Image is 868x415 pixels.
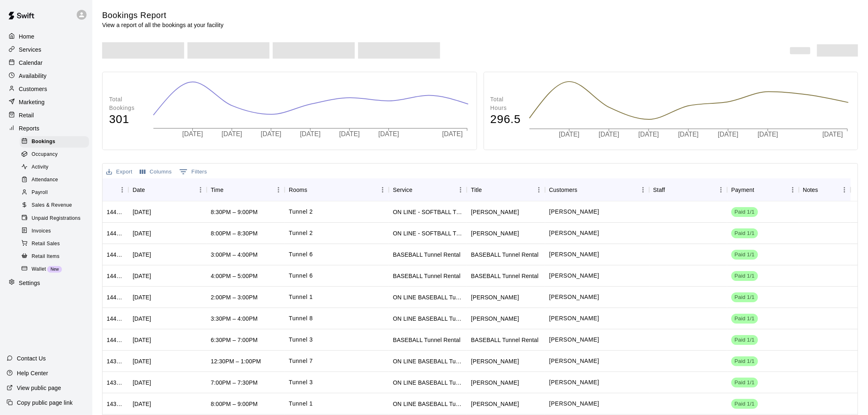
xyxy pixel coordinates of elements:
[289,207,313,216] p: Tunnel 2
[20,213,89,224] div: Unpaid Registrations
[393,400,463,408] div: ON LINE BASEBALL Tunnel 1-6 Rental
[107,357,124,365] div: 1439539
[211,357,261,365] div: 12:30PM – 1:00PM
[103,178,128,201] div: ID
[211,336,258,344] div: 6:30PM – 7:00PM
[145,184,157,196] button: Sort
[32,163,48,171] span: Activity
[549,250,599,259] p: Raquel Wilson
[107,379,124,387] div: 1439205
[731,294,758,301] span: Paid 1/1
[17,384,61,392] p: View public page
[467,178,545,201] div: Title
[389,178,467,201] div: Service
[549,229,599,237] p: Taylor Estrella
[32,189,48,197] span: Payroll
[719,131,739,138] tspan: [DATE]
[116,184,128,196] button: Menu
[289,250,313,259] p: Tunnel 6
[20,187,92,199] a: Payroll
[107,251,124,259] div: 1440925
[211,208,258,216] div: 8:30PM – 9:00PM
[731,336,758,344] span: Paid 1/1
[107,336,124,344] div: 1440247
[32,227,51,235] span: Invoices
[393,178,413,201] div: Service
[759,131,779,138] tspan: [DATE]
[20,148,92,161] a: Occupancy
[20,149,89,160] div: Occupancy
[211,251,258,259] div: 3:00PM – 4:00PM
[132,272,151,280] div: Fri, Sep 19, 2025
[17,369,48,377] p: Help Center
[20,136,89,148] div: Bookings
[138,166,174,178] button: Select columns
[471,272,539,280] div: BASEBALL Tunnel Rental
[7,43,86,56] a: Services
[32,138,55,146] span: Bookings
[7,277,86,289] a: Settings
[107,315,124,323] div: 1440632
[379,131,400,138] tspan: [DATE]
[413,184,424,196] button: Sort
[289,229,313,237] p: Tunnel 2
[7,57,86,69] a: Calendar
[549,178,578,201] div: Customers
[20,264,89,275] div: WalletNew
[272,184,285,196] button: Menu
[471,229,519,237] div: Taylor Estrella
[132,293,151,301] div: Fri, Sep 19, 2025
[20,251,89,262] div: Retail Items
[19,59,43,67] p: Calendar
[393,229,463,237] div: ON LINE - SOFTBALL Tunnel 1-6 Rental
[19,111,34,119] p: Retail
[559,131,580,138] tspan: [DATE]
[731,208,758,216] span: Paid 1/1
[211,229,258,237] div: 8:00PM – 8:30PM
[132,400,151,408] div: Fri, Sep 19, 2025
[19,279,40,287] p: Settings
[285,178,389,201] div: Rooms
[549,378,599,387] p: Tucker Truitt
[545,178,649,201] div: Customers
[393,357,463,365] div: ON LINE BASEBALL Tunnel 7-9 Rental
[649,178,727,201] div: Staff
[7,70,86,82] a: Availability
[132,208,151,216] div: Fri, Sep 19, 2025
[19,85,47,93] p: Customers
[818,184,830,196] button: Sort
[824,131,845,138] tspan: [DATE]
[32,214,80,223] span: Unpaid Registrations
[393,336,461,344] div: BASEBALL Tunnel Rental
[787,184,799,196] button: Menu
[471,379,519,387] div: Tucker Truitt
[549,293,599,301] p: Todd Piskorski
[289,357,313,365] p: Tunnel 7
[7,83,86,95] a: Customers
[727,178,799,201] div: Payment
[104,166,135,178] button: Export
[132,251,151,259] div: Fri, Sep 19, 2025
[838,184,851,196] button: Menu
[194,184,207,196] button: Menu
[107,184,118,196] button: Sort
[20,174,92,187] a: Attendance
[7,109,86,121] a: Retail
[128,178,206,201] div: Date
[665,184,677,196] button: Sort
[109,112,145,127] h4: 301
[731,315,758,323] span: Paid 1/1
[803,178,818,201] div: Notes
[211,400,258,408] div: 8:00PM – 9:00PM
[222,131,242,138] tspan: [DATE]
[289,178,307,201] div: Rooms
[132,178,145,201] div: Date
[19,72,47,80] p: Availability
[471,400,519,408] div: Derek Janasky
[7,96,86,108] a: Marketing
[20,226,89,237] div: Invoices
[289,271,313,280] p: Tunnel 6
[132,357,151,365] div: Fri, Sep 19, 2025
